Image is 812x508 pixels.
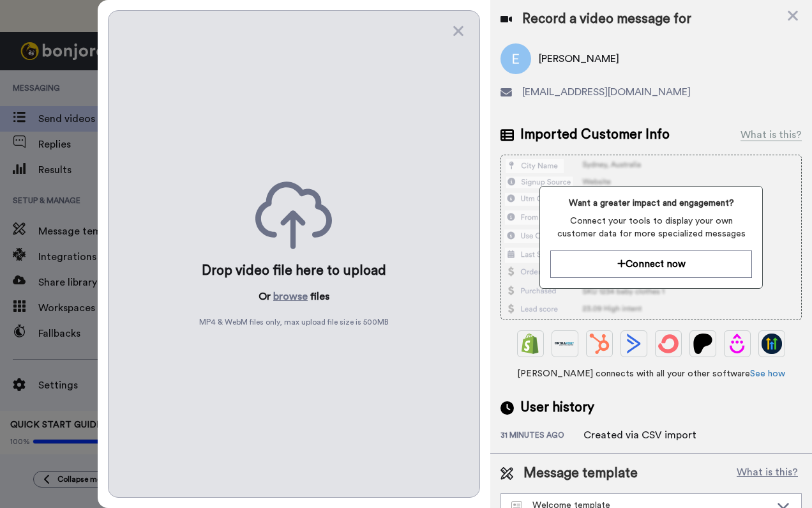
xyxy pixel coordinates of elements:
[727,334,748,354] img: Drip
[259,289,329,304] p: Or files
[500,430,583,443] div: 31 minutes ago
[741,127,802,142] div: What is this?
[550,250,752,278] button: Connect now
[583,427,696,443] div: Created via CSV import
[199,317,389,327] span: MP4 & WebM files only, max upload file size is 500 MB
[658,334,679,354] img: ConvertKit
[750,369,785,378] a: See how
[550,215,752,240] span: Connect your tools to display your own customer data for more specialized messages
[202,262,386,280] div: Drop video file here to upload
[523,464,638,483] span: Message template
[500,367,802,380] span: [PERSON_NAME] connects with all your other software
[733,464,802,483] button: What is this?
[589,334,610,354] img: Hubspot
[550,197,752,210] span: Want a greater impact and engagement?
[520,334,541,354] img: Shopify
[762,334,782,354] img: GoHighLevel
[273,289,308,304] button: browse
[693,334,713,354] img: Patreon
[555,334,575,354] img: Ontraport
[520,398,594,417] span: User history
[520,125,670,144] span: Imported Customer Info
[624,334,644,354] img: ActiveCampaign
